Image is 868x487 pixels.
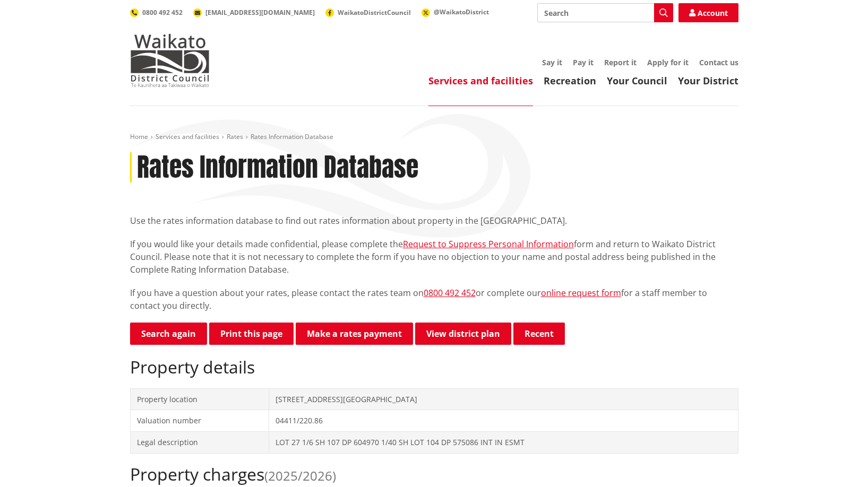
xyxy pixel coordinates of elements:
span: [EMAIL_ADDRESS][DOMAIN_NAME] [205,8,315,17]
span: @WaikatoDistrict [434,7,489,16]
a: View district plan [415,323,511,345]
span: (2025/2026) [264,467,336,484]
a: Contact us [699,57,738,67]
span: 0800 492 452 [142,8,183,17]
a: WaikatoDistrictCouncil [325,8,411,17]
a: Your District [678,74,738,87]
img: Waikato District Council - Te Kaunihera aa Takiwaa o Waikato [130,34,210,87]
td: LOT 27 1/6 SH 107 DP 604970 1/40 SH LOT 104 DP 575086 INT IN ESMT [269,431,738,453]
a: Apply for it [647,57,689,67]
a: Say it [542,57,562,67]
a: Services and facilities [428,74,533,87]
p: If you would like your details made confidential, please complete the form and return to Waikato ... [130,238,738,276]
a: Search again [130,323,207,345]
button: Recent [513,323,565,345]
button: Print this page [209,323,294,345]
nav: breadcrumb [130,133,738,142]
span: Rates Information Database [251,132,333,141]
a: 0800 492 452 [130,8,183,17]
a: @WaikatoDistrict [422,7,489,16]
a: Rates [227,132,243,141]
a: Recreation [544,74,596,87]
td: 04411/220.86 [269,410,738,432]
h2: Property details [130,357,738,377]
a: [EMAIL_ADDRESS][DOMAIN_NAME] [193,8,315,17]
td: Valuation number [130,410,269,432]
a: Make a rates payment [296,323,413,345]
h2: Property charges [130,464,738,484]
input: Search input [537,3,673,22]
td: Property location [130,388,269,410]
td: [STREET_ADDRESS][GEOGRAPHIC_DATA] [269,388,738,410]
a: Report it [604,57,637,67]
a: Services and facilities [156,132,219,141]
a: Request to Suppress Personal Information [403,238,574,250]
p: If you have a question about your rates, please contact the rates team on or complete our for a s... [130,286,738,312]
a: 0800 492 452 [424,287,476,299]
p: Use the rates information database to find out rates information about property in the [GEOGRAPHI... [130,214,738,227]
a: Home [130,132,148,141]
h1: Rates Information Database [137,152,418,183]
td: Legal description [130,431,269,453]
a: Pay it [573,57,594,67]
span: WaikatoDistrictCouncil [338,8,411,17]
a: Your Council [607,74,667,87]
a: online request form [541,287,621,299]
a: Account [678,3,738,22]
